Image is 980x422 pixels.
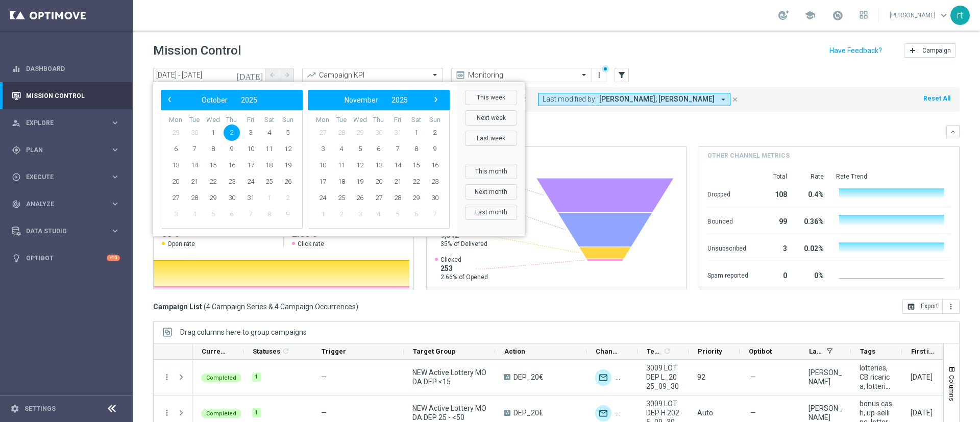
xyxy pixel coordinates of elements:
[110,118,120,128] i: keyboard_arrow_right
[943,300,960,314] button: more_vert
[224,190,240,206] span: 30
[261,125,277,141] span: 4
[385,93,414,107] button: 2025
[204,302,206,311] span: (
[808,368,842,386] div: marco Maccarrone
[371,206,387,222] span: 4
[922,93,951,104] button: Reset All
[153,43,241,58] h1: Mission Control
[761,212,787,229] div: 99
[947,303,955,311] i: more_vert
[538,93,730,106] button: Last modified by: [PERSON_NAME], [PERSON_NAME] arrow_drop_down
[153,82,525,236] bs-daterangepicker-container: calendar
[235,68,265,83] button: [DATE]
[280,68,294,82] button: arrow_forward
[242,125,259,141] span: 3
[543,95,597,104] span: Last modified by:
[12,82,120,109] div: Mission Control
[389,206,406,222] span: 5
[252,408,261,417] div: 1
[26,147,110,153] span: Plan
[110,172,120,182] i: keyboard_arrow_right
[345,96,378,104] span: November
[595,405,611,421] div: Optimail
[371,190,387,206] span: 27
[242,190,259,206] span: 31
[408,173,424,190] span: 22
[11,200,120,208] button: track_changes Analyze keyboard_arrow_right
[333,190,350,206] span: 25
[647,347,661,355] span: Templates
[427,190,443,206] span: 30
[407,116,426,125] th: weekday
[352,206,368,222] span: 3
[412,368,486,386] span: NEW Active Lottery MODA DEP <15
[110,199,120,209] i: keyboard_arrow_right
[241,96,257,104] span: 2025
[371,141,387,157] span: 6
[799,212,824,229] div: 0.36%
[261,206,277,222] span: 8
[167,141,184,157] span: 6
[889,8,950,23] a: [PERSON_NAME]keyboard_arrow_down
[356,302,358,311] span: )
[904,43,955,58] button: add Campaign
[26,55,120,82] a: Dashboard
[799,266,824,283] div: 0%
[408,125,424,141] span: 1
[167,206,184,222] span: 3
[26,82,120,109] a: Mission Control
[205,206,221,222] span: 5
[282,347,290,355] i: refresh
[389,190,406,206] span: 28
[12,64,21,73] i: equalizer
[167,190,184,206] span: 27
[166,116,185,125] th: weekday
[388,116,407,125] th: weekday
[11,146,120,154] button: gps_fixed Plan keyboard_arrow_right
[261,173,277,190] span: 25
[26,174,110,180] span: Execute
[205,173,221,190] span: 22
[808,404,842,422] div: Elena Zarbin
[167,125,184,141] span: 29
[617,70,626,80] i: filter_alt
[224,206,240,222] span: 6
[186,206,203,222] span: 4
[909,46,917,55] i: add
[465,131,517,146] button: Last week
[224,157,240,173] span: 16
[186,141,203,157] span: 7
[224,125,240,141] span: 2
[162,408,171,417] button: more_vert
[167,157,184,173] span: 13
[761,185,787,202] div: 108
[204,116,223,125] th: weekday
[11,254,120,262] button: lightbulb Optibot +10
[261,157,277,173] span: 18
[427,125,443,141] span: 2
[163,93,177,107] button: ‹
[615,68,629,82] button: filter_alt
[371,125,387,141] span: 30
[371,173,387,190] span: 20
[12,200,110,209] div: Analyze
[11,65,120,73] button: equalizer Dashboard
[440,264,488,273] span: 253
[280,345,290,357] span: Calculate column
[389,141,406,157] span: 7
[602,65,609,72] div: There are unsaved changes
[707,239,748,256] div: Unsubscribed
[911,347,936,355] span: First in Range
[280,141,296,157] span: 12
[595,369,611,386] div: Optimail
[110,226,120,236] i: keyboard_arrow_right
[206,375,236,381] span: Completed
[408,141,424,157] span: 8
[465,184,517,200] button: Next month
[12,200,21,209] i: track_changes
[26,244,107,271] a: Optibot
[351,116,370,125] th: weekday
